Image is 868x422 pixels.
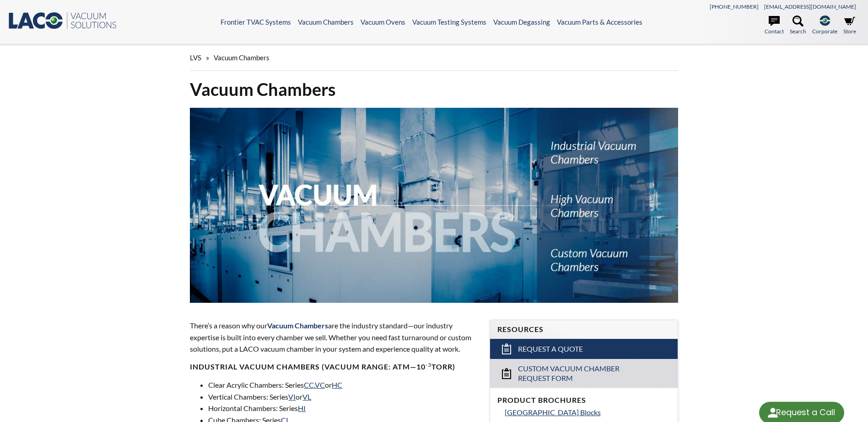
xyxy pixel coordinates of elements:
a: Custom Vacuum Chamber Request Form [490,359,678,388]
a: VI [288,392,296,401]
a: HC [332,380,342,389]
sup: -3 [426,361,431,368]
li: Vertical Chambers: Series or [208,391,478,403]
a: [PHONE_NUMBER] [710,3,759,10]
a: HI [298,404,306,412]
img: Vacuum Chambers [190,108,678,303]
span: [GEOGRAPHIC_DATA] Blocks [505,408,601,417]
a: Contact [765,16,784,36]
a: Vacuum Chambers [298,18,354,26]
a: Vacuum Parts & Accessories [557,18,642,26]
a: CC [304,380,314,389]
a: VC [315,380,325,389]
a: Vacuum Ovens [361,18,405,26]
a: Request a Quote [490,339,678,359]
h1: Vacuum Chambers [190,78,678,100]
p: There’s a reason why our are the industry standard—our industry expertise is built into every cha... [190,320,478,355]
li: Horizontal Chambers: Series [208,402,478,414]
img: round button [766,406,780,420]
span: Vacuum Chambers [214,53,270,62]
h4: Product Brochures [497,396,670,405]
a: Search [790,16,806,36]
div: » [190,45,678,71]
span: Corporate [812,27,837,36]
span: Vacuum Chambers [267,321,328,330]
a: Vacuum Testing Systems [412,18,486,26]
a: Vacuum Degassing [493,18,550,26]
a: [GEOGRAPHIC_DATA] Blocks [505,406,670,418]
a: Store [843,16,856,36]
a: Frontier TVAC Systems [221,18,291,26]
span: LVS [190,53,201,62]
span: Request a Quote [518,344,583,354]
a: VL [302,392,311,401]
a: [EMAIL_ADDRESS][DOMAIN_NAME] [764,3,856,10]
h4: Resources [497,325,670,334]
li: Clear Acrylic Chambers: Series , or [208,379,478,391]
span: Custom Vacuum Chamber Request Form [518,364,651,383]
h4: Industrial Vacuum Chambers (vacuum range: atm—10 Torr) [190,362,478,372]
